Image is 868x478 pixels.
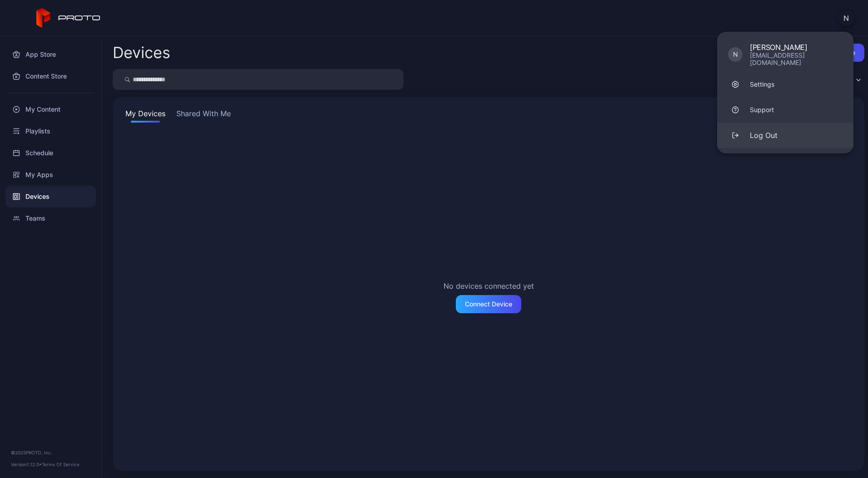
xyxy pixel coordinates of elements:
a: My Content [5,99,96,120]
button: My Devices [124,108,167,123]
a: Settings [717,72,853,97]
div: Settings [750,80,774,89]
a: My Apps [5,164,96,186]
button: Connect Device [456,295,521,313]
h2: Devices [113,44,170,61]
div: Connect Device [465,301,512,308]
a: Schedule [5,142,96,164]
span: Version 1.12.0 • [11,462,42,467]
a: Content Store [5,65,96,87]
div: [PERSON_NAME] [750,43,843,52]
a: App Store [5,44,96,65]
button: N [838,10,854,26]
a: Teams [5,207,96,229]
div: N [728,47,743,62]
div: Log Out [750,130,778,141]
button: Shared With Me [175,108,233,123]
div: [EMAIL_ADDRESS][DOMAIN_NAME] [750,52,843,66]
a: Playlists [5,120,96,142]
a: Devices [5,186,96,207]
a: Terms Of Service [42,462,80,467]
h2: No devices connected yet [444,281,534,291]
a: N[PERSON_NAME][EMAIL_ADDRESS][DOMAIN_NAME] [717,37,853,72]
button: Log Out [717,123,853,148]
a: Support [717,97,853,123]
div: © 2025 PROTO, Inc. [11,449,90,456]
div: Support [750,105,774,114]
